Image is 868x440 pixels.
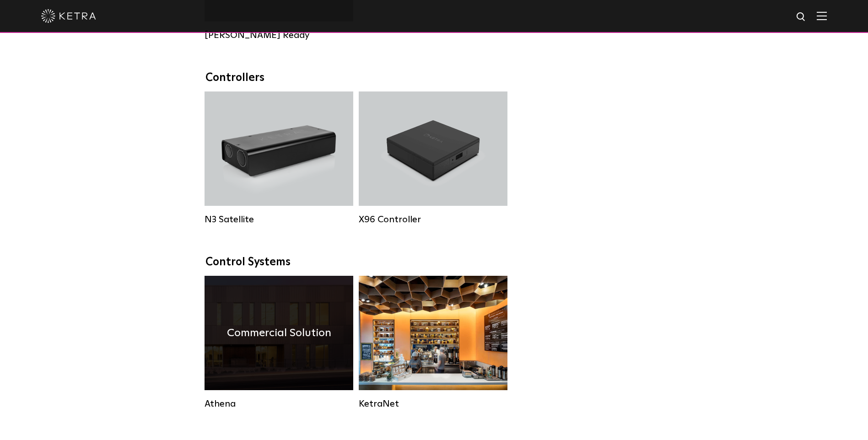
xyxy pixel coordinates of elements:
div: Control Systems [205,256,663,269]
div: N3 Satellite [205,214,353,225]
div: Athena [205,398,353,409]
a: KetraNet Legacy System [359,276,507,409]
a: N3 Satellite N3 Satellite [205,91,353,225]
img: Hamburger%20Nav.svg [817,11,827,20]
img: search icon [796,11,807,23]
div: KetraNet [359,398,507,409]
a: Athena Commercial Solution [205,276,353,409]
a: X96 Controller X96 Controller [359,91,507,225]
h4: Commercial Solution [227,324,331,342]
div: X96 Controller [359,214,507,225]
div: [PERSON_NAME] Ready [205,30,353,41]
img: ketra-logo-2019-white [41,9,96,23]
div: Controllers [205,71,663,85]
